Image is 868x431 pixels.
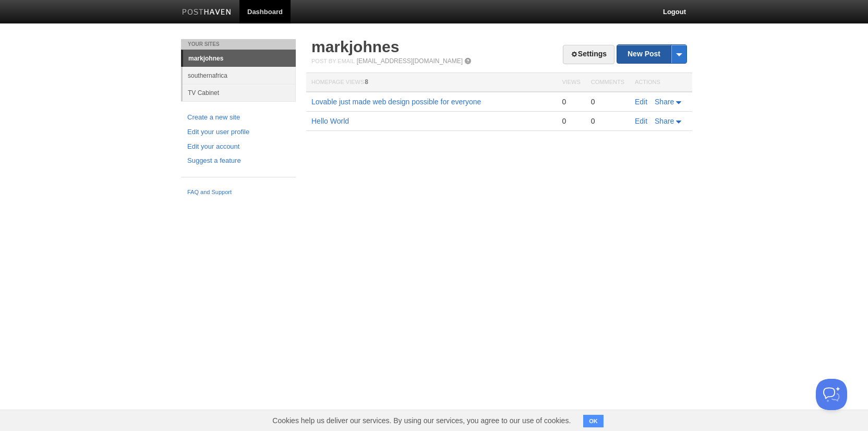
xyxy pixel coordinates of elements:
a: Edit [635,98,647,106]
a: [EMAIL_ADDRESS][DOMAIN_NAME] [357,57,463,65]
button: OK [583,415,604,427]
th: Comments [586,73,630,92]
a: FAQ and Support [187,188,290,197]
th: Actions [630,73,692,92]
a: southernafrica [183,67,296,84]
a: Settings [563,45,614,64]
span: Share [655,98,674,106]
a: TV Cabinet [183,84,296,101]
a: Edit [635,117,647,125]
a: Hello World [311,117,349,125]
div: 0 [591,97,624,106]
a: Lovable just made web design possible for everyone [311,98,481,106]
span: Share [655,117,674,125]
span: Cookies help us deliver our services. By using our services, you agree to our use of cookies. [262,410,581,431]
div: 0 [562,97,580,106]
a: Edit your user profile [187,127,290,138]
a: markjohnes [311,38,399,55]
th: Views [557,73,585,92]
li: Your Sites [181,39,296,50]
a: New Post [617,45,686,63]
th: Homepage Views [306,73,557,92]
img: Posthaven-bar [182,9,232,17]
a: markjohnes [183,50,296,67]
a: Suggest a feature [187,155,290,166]
div: 0 [591,116,624,126]
span: 8 [365,78,368,86]
a: Edit your account [187,141,290,152]
span: Post by Email [311,58,355,64]
iframe: Help Scout Beacon - Open [816,379,847,410]
a: Create a new site [187,112,290,123]
div: 0 [562,116,580,126]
